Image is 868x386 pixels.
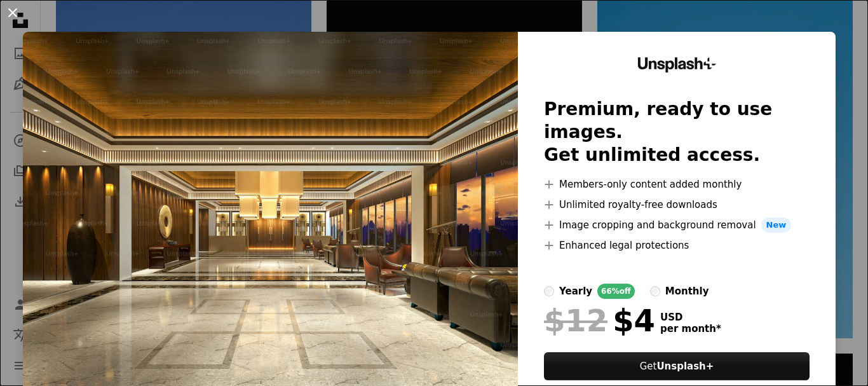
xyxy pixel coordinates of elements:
li: Enhanced legal protections [544,238,810,253]
div: 66% off [597,284,635,299]
input: monthly [650,286,660,296]
span: New [761,217,792,233]
div: $4 [544,304,655,337]
input: yearly66%off [544,286,554,296]
button: GetUnsplash+ [544,352,810,380]
h2: Premium, ready to use images. Get unlimited access. [544,98,810,167]
li: Members-only content added monthly [544,177,810,192]
li: Unlimited royalty-free downloads [544,197,810,212]
li: Image cropping and background removal [544,217,810,233]
span: $12 [544,304,607,337]
span: per month * [660,323,721,334]
span: USD [660,312,721,323]
div: yearly [559,284,592,299]
div: monthly [665,284,709,299]
strong: Unsplash+ [656,361,714,372]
